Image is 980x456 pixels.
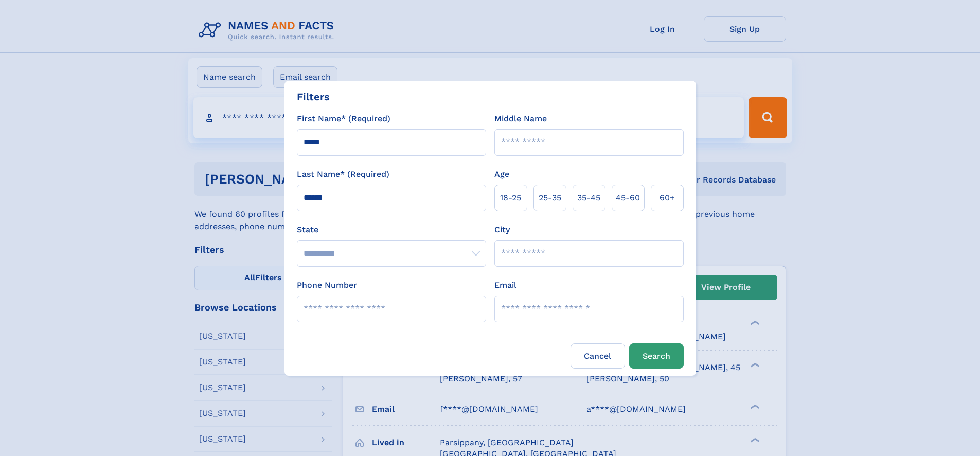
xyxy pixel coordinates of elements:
[494,224,510,236] label: City
[539,192,561,204] span: 25‑35
[297,224,486,236] label: State
[494,113,547,125] label: Middle Name
[629,343,684,369] button: Search
[297,113,390,125] label: First Name* (Required)
[571,343,625,369] label: Cancel
[297,279,357,291] label: Phone Number
[577,192,600,204] span: 35‑45
[500,192,521,204] span: 18‑25
[616,192,640,204] span: 45‑60
[660,192,675,204] span: 60+
[297,89,330,104] div: Filters
[297,168,389,180] label: Last Name* (Required)
[494,168,509,180] label: Age
[494,279,516,291] label: Email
